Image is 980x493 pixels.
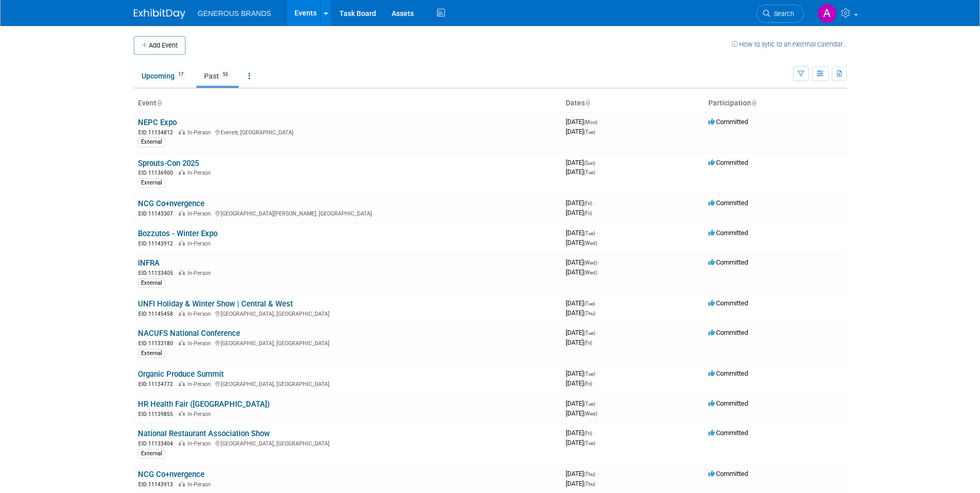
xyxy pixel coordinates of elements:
[566,268,597,276] span: [DATE]
[188,411,214,418] span: In-Person
[584,260,597,266] span: (Wed)
[196,66,239,86] a: Past53
[708,118,748,126] span: Committed
[751,99,756,107] a: Sort by Participation Type
[188,129,214,136] span: In-Person
[138,329,240,338] a: NACUFS National Conference
[584,210,592,216] span: (Fri)
[134,36,185,55] button: Add Event
[566,329,598,336] span: [DATE]
[584,340,592,346] span: (Fri)
[584,440,595,446] span: (Tue)
[138,470,205,479] a: NCG Co+nvergence
[179,411,185,416] img: In-Person Event
[584,311,595,316] span: (Thu)
[138,241,177,246] span: EID: 11143912
[188,210,214,217] span: In-Person
[138,381,177,387] span: EID: 11134772
[188,240,214,247] span: In-Person
[566,199,595,207] span: [DATE]
[179,440,185,445] img: In-Person Event
[179,481,185,486] img: In-Person Event
[138,211,177,217] span: EID: 11143307
[138,309,557,318] div: [GEOGRAPHIC_DATA], [GEOGRAPHIC_DATA]
[134,66,194,86] a: Upcoming17
[597,399,598,407] span: -
[138,338,557,347] div: [GEOGRAPHIC_DATA], [GEOGRAPHIC_DATA]
[138,449,165,458] div: External
[220,71,231,79] span: 53
[817,4,837,23] img: Astrid Aguayo
[566,118,600,126] span: [DATE]
[134,95,562,112] th: Event
[708,399,748,407] span: Committed
[179,381,185,386] img: In-Person Event
[198,9,271,18] span: GENEROUS BRANDS
[138,482,177,487] span: EID: 11143913
[584,170,595,175] span: (Tue)
[594,199,595,207] span: -
[770,10,794,18] span: Search
[138,399,270,409] a: HR Health Fair ([GEOGRAPHIC_DATA])
[566,159,598,166] span: [DATE]
[566,168,595,176] span: [DATE]
[584,411,597,417] span: (Wed)
[157,99,162,107] a: Sort by Event Name
[599,118,600,126] span: -
[566,379,592,387] span: [DATE]
[599,258,600,266] span: -
[138,170,177,176] span: EID: 11136900
[179,210,185,215] img: In-Person Event
[566,338,592,346] span: [DATE]
[566,409,597,417] span: [DATE]
[138,137,165,147] div: External
[566,439,595,446] span: [DATE]
[708,199,748,207] span: Committed
[138,439,557,448] div: [GEOGRAPHIC_DATA], [GEOGRAPHIC_DATA]
[584,471,595,477] span: (Thu)
[566,399,598,407] span: [DATE]
[584,301,595,306] span: (Tue)
[708,299,748,307] span: Committed
[138,209,557,218] div: [GEOGRAPHIC_DATA][PERSON_NAME], [GEOGRAPHIC_DATA]
[566,239,597,246] span: [DATE]
[138,258,160,268] a: INFRA
[566,299,598,307] span: [DATE]
[584,240,597,246] span: (Wed)
[584,119,597,125] span: (Mon)
[138,411,177,417] span: EID: 11139855
[138,311,177,317] span: EID: 11145458
[138,178,165,188] div: External
[138,229,217,238] a: Bozzutos - Winter Expo
[708,159,748,166] span: Committed
[584,129,595,135] span: (Tue)
[138,118,177,127] a: NEPC Expo
[188,311,214,317] span: In-Person
[566,128,595,135] span: [DATE]
[597,229,598,237] span: -
[179,129,185,134] img: In-Person Event
[584,160,595,166] span: (Sun)
[566,429,595,437] span: [DATE]
[597,329,598,336] span: -
[704,95,847,112] th: Participation
[562,95,704,112] th: Dates
[584,371,595,377] span: (Tue)
[584,201,592,206] span: (Fri)
[179,240,185,245] img: In-Person Event
[594,429,595,437] span: -
[708,369,748,377] span: Committed
[566,209,592,217] span: [DATE]
[138,128,557,136] div: Everett, [GEOGRAPHIC_DATA]
[138,270,177,276] span: EID: 11133405
[138,379,557,388] div: [GEOGRAPHIC_DATA], [GEOGRAPHIC_DATA]
[138,369,224,379] a: Organic Produce Summit
[566,229,598,237] span: [DATE]
[597,159,598,166] span: -
[138,349,165,358] div: External
[175,71,186,79] span: 17
[732,40,847,48] a: How to sync to an external calendar...
[134,9,185,19] img: ExhibitDay
[138,199,205,208] a: NCG Co+nvergence
[179,170,185,175] img: In-Person Event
